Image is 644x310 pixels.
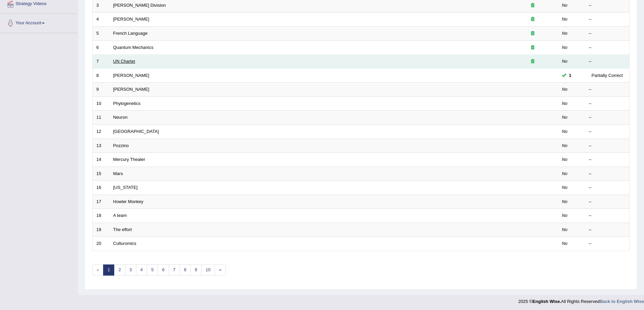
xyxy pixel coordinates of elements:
td: 5 [93,27,110,41]
td: 12 [93,124,110,139]
div: – [589,213,625,219]
em: No [562,213,568,218]
a: Culturomics [113,241,137,246]
a: Quantum Mechanics [113,45,153,50]
a: [PERSON_NAME] [113,87,149,92]
div: 2025 © All Rights Reserved [518,295,644,305]
div: – [589,171,625,177]
em: No [562,31,568,36]
span: « [92,264,103,276]
a: Neuron [113,115,128,120]
div: – [589,114,625,121]
a: » [215,264,226,276]
a: [GEOGRAPHIC_DATA] [113,129,159,134]
div: – [589,227,625,233]
td: 8 [93,68,110,83]
a: [PERSON_NAME] [113,73,149,78]
em: No [562,45,568,50]
em: No [562,185,568,190]
div: Exam occurring question [511,30,554,37]
a: 6 [158,264,169,276]
div: – [589,58,625,65]
a: Mars [113,171,123,176]
em: No [562,199,568,204]
td: 16 [93,181,110,195]
a: UN Charter [113,59,136,64]
td: 18 [93,209,110,223]
span: You cannot take this question anymore [566,72,574,79]
td: 6 [93,40,110,55]
div: – [589,129,625,135]
td: 14 [93,153,110,167]
div: – [589,241,625,247]
a: [PERSON_NAME] [113,17,149,22]
div: – [589,45,625,51]
a: 10 [201,264,215,276]
a: 5 [147,264,158,276]
em: No [562,3,568,8]
div: – [589,199,625,205]
td: 11 [93,111,110,125]
a: 7 [169,264,180,276]
a: Phylogenetics [113,101,141,106]
em: No [562,87,568,92]
div: – [589,143,625,149]
a: Mercury Theater [113,157,145,162]
div: Exam occurring question [511,2,554,9]
em: No [562,171,568,176]
div: – [589,101,625,107]
a: Howler Monkey [113,199,144,204]
div: Exam occurring question [511,58,554,65]
em: No [562,129,568,134]
div: – [589,185,625,191]
td: 17 [93,195,110,209]
strong: English Wise. [532,299,561,304]
a: [US_STATE] [113,185,138,190]
div: Exam occurring question [511,16,554,23]
em: No [562,17,568,22]
td: 10 [93,96,110,111]
td: 19 [93,223,110,237]
em: No [562,59,568,64]
div: – [589,86,625,93]
em: No [562,115,568,120]
a: French Language [113,31,148,36]
em: No [562,227,568,232]
a: The effort [113,227,132,232]
a: A team [113,213,127,218]
a: Your Account [0,14,77,31]
td: 7 [93,55,110,69]
div: – [589,157,625,163]
td: 13 [93,139,110,153]
td: 20 [93,237,110,251]
a: 1 [103,264,114,276]
em: No [562,157,568,162]
div: – [589,16,625,23]
td: 4 [93,12,110,27]
td: 9 [93,83,110,97]
a: Back to English Wise [600,299,644,304]
a: 3 [125,264,136,276]
div: Exam occurring question [511,45,554,51]
a: [PERSON_NAME] Division [113,3,166,8]
em: No [562,241,568,246]
a: 8 [180,264,191,276]
a: 2 [114,264,125,276]
div: – [589,30,625,37]
td: 15 [93,167,110,181]
em: No [562,101,568,106]
a: 9 [190,264,201,276]
a: 4 [136,264,147,276]
div: Partially Correct [589,72,625,79]
em: No [562,143,568,148]
a: Pozzino [113,143,129,148]
div: – [589,2,625,9]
